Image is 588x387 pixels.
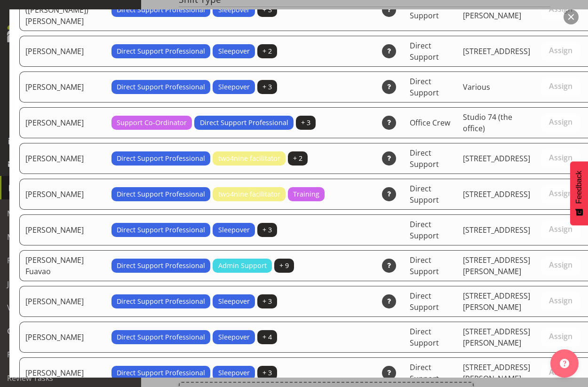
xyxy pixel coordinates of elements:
span: Direct Support [410,219,439,241]
span: Direct Support Professional [117,261,205,271]
span: Direct Support [410,362,439,384]
td: [PERSON_NAME] [19,71,106,103]
span: Direct Support [410,76,439,98]
span: [STREET_ADDRESS][PERSON_NAME] [463,326,530,348]
span: Feedback [575,171,583,204]
span: + 3 [262,5,272,15]
span: + 9 [279,261,289,271]
span: Direct Support Professional [117,189,205,199]
span: + 4 [262,332,272,342]
span: Direct Support [410,291,439,312]
td: [PERSON_NAME] Fuavao [19,250,106,281]
td: [PERSON_NAME] [19,179,106,210]
span: Direct Support [410,183,439,205]
span: Direct Support [410,326,439,348]
span: Support Co-Ordinator [117,118,187,128]
span: Studio 74 (the office) [463,112,512,134]
span: Direct Support Professional [117,296,205,307]
span: Sleepover [218,5,250,15]
span: [STREET_ADDRESS] [463,46,530,56]
span: [STREET_ADDRESS][PERSON_NAME] [463,291,530,312]
span: two4nine facilitator [218,153,280,164]
span: two4nine facilitator [218,189,280,199]
span: Office Crew [410,118,450,128]
span: [STREET_ADDRESS] [463,153,530,164]
span: Assign [549,46,572,55]
span: Training [293,189,319,199]
span: Admin Support [218,261,267,271]
td: [PERSON_NAME] [19,143,106,174]
span: Direct Support [410,148,439,169]
button: Feedback - Show survey [570,161,588,225]
span: Direct Support Professional [117,332,205,342]
td: [PERSON_NAME] [19,214,106,245]
span: Assign [549,224,572,234]
span: Assign [549,332,572,341]
span: [STREET_ADDRESS][PERSON_NAME] [463,255,530,276]
td: [PERSON_NAME] [19,322,106,353]
span: Assign [549,296,572,305]
span: Assign [549,260,572,269]
span: + 2 [262,46,272,56]
span: Direct Support Professional [117,82,205,92]
span: Sleepover [218,296,250,307]
span: Direct Support Professional [117,368,205,378]
td: [PERSON_NAME] [19,107,106,138]
span: Sleepover [218,46,250,56]
span: Direct Support Professional [117,5,205,15]
span: Direct Support Professional [200,118,288,128]
span: [STREET_ADDRESS][PERSON_NAME] [463,362,530,384]
span: + 3 [262,296,272,307]
span: Direct Support [410,255,439,276]
span: + 3 [262,225,272,235]
td: [PERSON_NAME] [19,286,106,317]
span: + 2 [293,153,302,164]
span: Direct Support Professional [117,153,205,164]
span: Direct Support [410,40,439,62]
span: Assign [549,367,572,377]
span: Assign [549,153,572,162]
span: Assign [549,4,572,14]
span: + 3 [262,82,272,92]
span: Direct Support Professional [117,225,205,235]
span: Sleepover [218,368,250,378]
span: Sleepover [218,332,250,342]
span: Direct Support Professional [117,46,205,56]
td: [PERSON_NAME] [19,36,106,67]
span: Sleepover [218,82,250,92]
img: help-xxl-2.png [560,359,569,368]
span: Assign [549,81,572,91]
span: Assign [549,189,572,198]
span: [STREET_ADDRESS] [463,225,530,235]
span: + 3 [262,368,272,378]
span: [STREET_ADDRESS] [463,189,530,199]
span: + 3 [301,118,310,128]
span: Sleepover [218,225,250,235]
span: Assign [549,117,572,126]
span: Various [463,82,490,92]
